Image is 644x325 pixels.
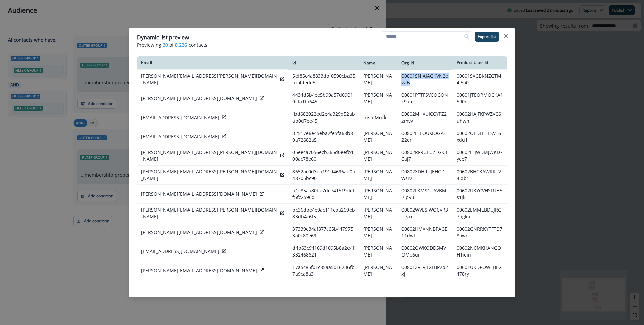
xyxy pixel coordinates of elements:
td: 00802MHXUICCYPZ2zmvv [397,108,452,127]
td: 00802XDHRUJEHGI1wsr2 [397,166,452,185]
td: 00602NCMKHANGQH1iein [452,242,507,261]
td: 00602OEDLLHESVT6xdu1 [452,127,507,146]
td: 5ef85c4a8833dbf0590cba35bd4dede5 [288,70,359,89]
td: 00601UKDPOWEBLG478ry [452,261,507,280]
td: fbd682022ed2e4a329d52abab0d7ee45 [288,108,359,127]
td: 00802OWKQDDSMVOMo6ur [397,242,452,261]
td: 4434d5b4ee5b99a57d09010cfa1fb645 [288,89,359,108]
td: 00802WVESIWOCVR3d7ax [397,204,452,223]
td: 422d5a5872ec81e1e0257817ba2dfcc3 [288,280,359,299]
td: [PERSON_NAME] [359,261,397,280]
p: [PERSON_NAME][EMAIL_ADDRESS][DOMAIN_NAME] [141,191,257,197]
td: d4b63c94169d1095b8a2e4f332468621 [288,242,359,261]
td: 00602HAJFKPWZVC6uhwn [452,108,507,127]
td: 00602BHCKAWRRTV4iqb1 [452,166,507,185]
td: 00601NFNGRADORXAq0rv [452,280,507,299]
td: Irish Mock [359,108,397,127]
p: Dynamic list preview [137,33,189,41]
p: Previewing of contacts [137,41,507,48]
td: 00802RFRUEUZEGK36aj7 [397,146,452,166]
td: [PERSON_NAME] [359,127,397,146]
td: [PERSON_NAME] [359,166,397,185]
p: [PERSON_NAME][EMAIL_ADDRESS][DOMAIN_NAME] [141,267,257,274]
p: [PERSON_NAME][EMAIL_ADDRESS][PERSON_NAME][DOMAIN_NAME] [141,73,278,86]
td: 37339e34af877c65b4479753a0c80e69 [288,223,359,242]
td: [PERSON_NAME] [359,204,397,223]
p: [EMAIL_ADDRESS][DOMAIN_NAME] [141,133,219,140]
td: 00802LLEOUXIQGP322er [397,127,452,146]
td: 17a5c85f01c85aa5016236fb7a9ca8a3 [288,261,359,280]
td: 00602EMMEBDUJRG7ngko [452,204,507,223]
div: Product User Id [457,60,503,65]
span: 8,226 [175,41,187,48]
td: [PERSON_NAME] [359,280,397,299]
td: [PERSON_NAME] [359,89,397,108]
td: 00801PTTFSVCOGQNz9am [397,89,452,108]
td: 8652ac0d3eb191d4696ae0b48705bc90 [288,166,359,185]
p: [PERSON_NAME][EMAIL_ADDRESS][PERSON_NAME][DOMAIN_NAME] [141,206,278,220]
td: 00801CRHVKNUAPHBriwn [397,280,452,299]
div: Id [292,60,355,66]
div: Email [141,60,284,65]
td: [PERSON_NAME] [359,146,397,166]
td: [PERSON_NAME] [359,70,397,89]
div: Org Id [401,60,448,66]
p: Export list [478,34,496,39]
td: [PERSON_NAME] [359,242,397,261]
td: [PERSON_NAME] [359,185,397,204]
p: [PERSON_NAME][EMAIL_ADDRESS][DOMAIN_NAME] [141,229,257,236]
td: 00601JTEORMOCKA1590r [452,89,507,108]
button: Close [500,31,511,41]
td: 00602UKYCVHSFUH5s1jk [452,185,507,204]
td: 00801SNIAIAGKVN2ew9y [397,70,452,89]
td: 00601SXGBKNZGTM4i5o0 [452,70,507,89]
button: Export list [475,32,499,42]
p: [PERSON_NAME][EMAIL_ADDRESS][PERSON_NAME][DOMAIN_NAME] [141,168,278,182]
p: [PERSON_NAME][EMAIL_ADDRESS][PERSON_NAME][DOMAIN_NAME] [141,149,278,162]
td: 00802HMXNNBPAGE11dwt [397,223,452,242]
div: Name [363,60,393,66]
p: [PERSON_NAME][EMAIL_ADDRESS][DOMAIN_NAME] [141,95,257,102]
td: 05eeca7056ecb365d0eefb100ac78e60 [288,146,359,166]
td: 32517e6e45eba2fe5fa68b89a72682a5 [288,127,359,146]
td: 00602IHJWDMJWKD7yee7 [452,146,507,166]
td: [PERSON_NAME] [359,223,397,242]
td: 00602GNRRKYTFTD78own [452,223,507,242]
p: [EMAIL_ADDRESS][DOMAIN_NAME] [141,248,219,255]
span: 20 [163,41,168,48]
td: bc36dbe4e9ac111cba269eb83db4c6f5 [288,204,359,223]
td: 00801ZVLVJLXLBP2b2xj [397,261,452,280]
td: b1c85aa80be7de741519deff5fc2596d [288,185,359,204]
p: [EMAIL_ADDRESS][DOMAIN_NAME] [141,114,219,121]
td: 00802LKMSGTAVBM2jp9u [397,185,452,204]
